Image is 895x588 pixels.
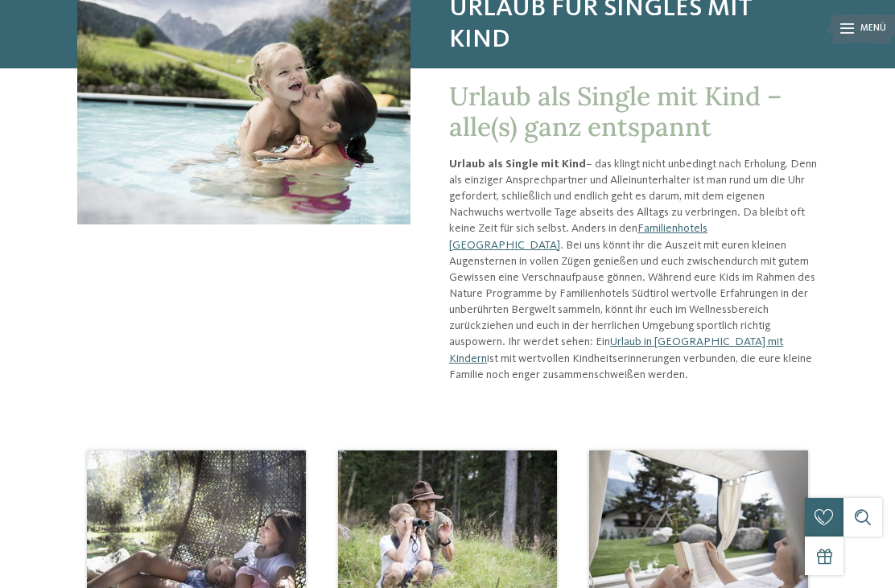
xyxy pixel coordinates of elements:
a: Urlaub in [GEOGRAPHIC_DATA] mit Kindern [449,336,783,364]
span: Urlaub als Single mit Kind – alle(s) ganz entspannt [449,80,782,143]
a: Familienhotels [GEOGRAPHIC_DATA] [449,223,707,250]
p: – das klingt nicht unbedingt nach Erholung. Denn als einziger Ansprechpartner und Alleinunterhalt... [449,156,818,383]
strong: Urlaub als Single mit Kind [449,158,586,170]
